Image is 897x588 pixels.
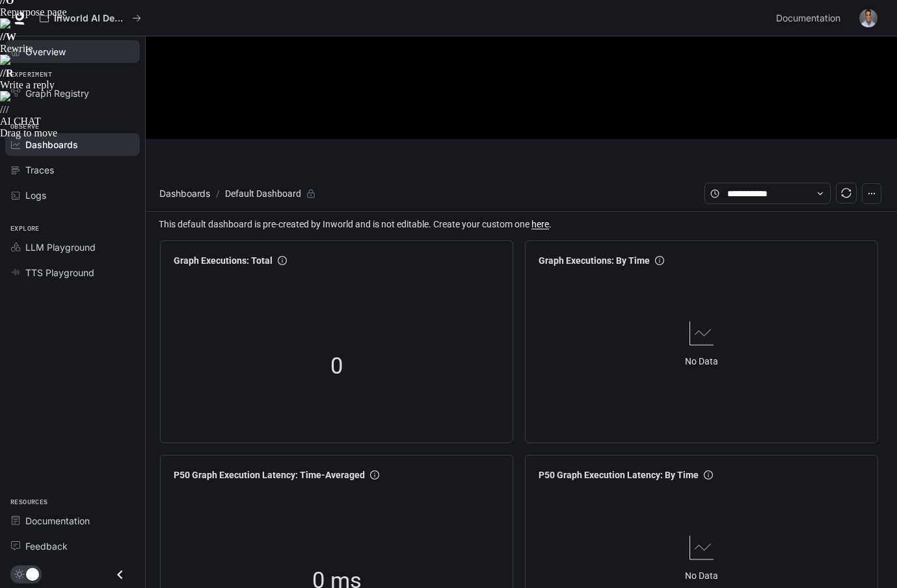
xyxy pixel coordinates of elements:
span: info-circle [278,256,287,265]
button: Dashboards [156,186,213,201]
a: Traces [5,159,140,181]
article: No Data [685,354,718,368]
span: info-circle [370,470,379,479]
span: Feedback [25,539,68,553]
a: Documentation [5,509,140,532]
span: / [216,186,220,201]
button: Close drawer [105,561,135,588]
span: Graph Executions: Total [174,253,273,268]
span: TTS Playground [25,266,94,279]
a: TTS Playground [5,261,140,284]
span: Documentation [25,514,90,528]
span: Dashboards [25,138,78,151]
span: Traces [25,163,54,177]
span: 0 [330,348,343,383]
span: Logs [25,188,46,202]
article: Default Dashboard [222,181,304,206]
span: Dark mode toggle [26,567,39,581]
article: No Data [685,569,718,583]
span: P50 Graph Execution Latency: By Time [539,468,699,482]
span: info-circle [704,470,713,479]
span: P50 Graph Execution Latency: Time-Averaged [174,468,365,482]
a: LLM Playground [5,236,140,259]
span: Dashboards [159,186,210,201]
a: Dashboards [5,133,140,156]
span: info-circle [655,256,664,265]
span: LLM Playground [25,240,96,254]
a: Logs [5,184,140,207]
span: This default dashboard is pre-created by Inworld and is not editable. Create your custom one . [159,217,887,231]
a: Feedback [5,535,140,557]
span: sync [841,188,851,198]
a: here [531,219,549,229]
span: Graph Executions: By Time [539,253,650,268]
